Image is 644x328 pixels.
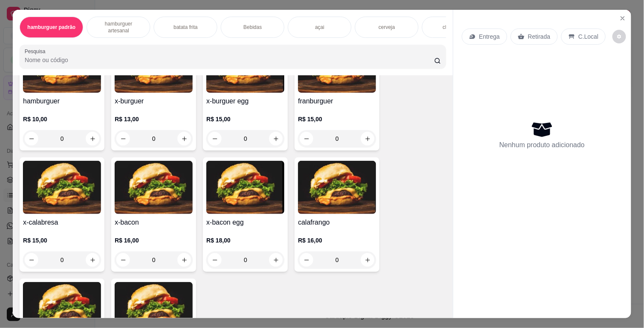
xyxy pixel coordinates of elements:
[23,96,101,106] h4: hamburguer
[115,96,193,106] h4: x-burguer
[23,115,101,123] p: R$ 10,00
[528,32,551,41] p: Retirada
[315,24,324,31] p: açai
[94,20,143,34] p: hamburguer artesanal
[23,161,101,214] img: product-image
[206,115,284,123] p: R$ 15,00
[298,115,376,123] p: R$ 15,00
[500,140,585,150] p: Nenhum produto adicionado
[174,24,198,31] p: batata frita
[115,236,193,245] p: R$ 16,00
[25,48,48,55] label: Pesquisa
[23,217,101,228] h4: x-calabresa
[298,96,376,106] h4: franburguer
[25,56,434,64] input: Pesquisa
[244,24,262,31] p: Bebidas
[115,115,193,123] p: R$ 13,00
[206,236,284,245] p: R$ 18,00
[23,236,101,245] p: R$ 15,00
[115,217,193,228] h4: x-bacon
[115,161,193,214] img: product-image
[443,24,465,31] p: churrasco
[298,217,376,228] h4: calafrango
[206,96,284,106] h4: x-burguer egg
[613,30,626,43] button: decrease-product-quantity
[206,217,284,228] h4: x-bacon egg
[379,24,395,31] p: cerveja
[28,24,76,31] p: hamburguer padrão
[579,32,599,41] p: C.Local
[298,161,376,214] img: product-image
[298,236,376,245] p: R$ 16,00
[479,32,500,41] p: Entrega
[616,11,630,25] button: Close
[206,161,284,214] img: product-image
